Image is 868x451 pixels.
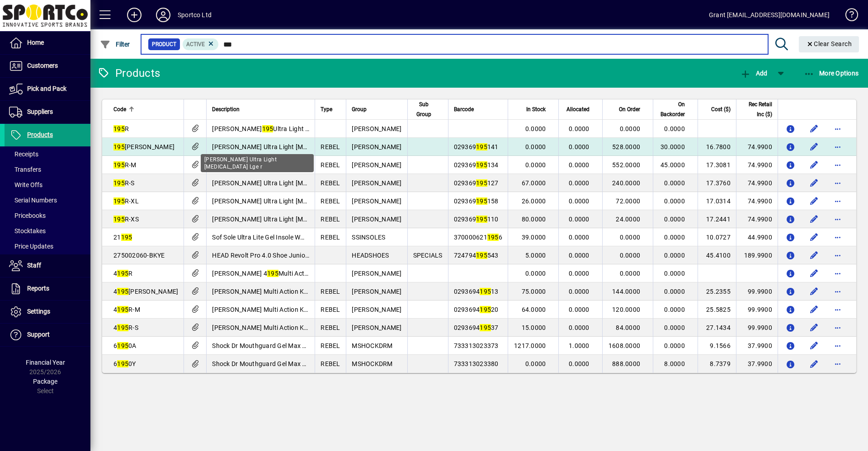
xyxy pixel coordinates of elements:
span: [PERSON_NAME] Ultra Light [MEDICAL_DATA] X Lg r [212,197,363,205]
span: [PERSON_NAME] Ultra Light [MEDICAL_DATA] Lge r [212,143,361,150]
button: More Options [802,65,861,81]
span: 5.0000 [525,252,546,259]
span: 0.0000 [664,234,685,241]
span: 0.0000 [525,161,546,169]
td: 189.9900 [736,246,778,264]
a: Staff [5,254,90,277]
span: 4 R-S [113,324,138,331]
td: 27.1434 [698,319,736,337]
button: Edit [807,140,821,154]
em: 195 [476,179,487,187]
span: R-XS [113,216,139,223]
span: [PERSON_NAME] [113,143,175,150]
button: More options [830,140,845,154]
span: [PERSON_NAME] Multi Action Knee Wrap Large r [212,288,353,295]
span: [PERSON_NAME] [352,324,401,331]
span: On Order [619,104,640,114]
span: 6 0A [113,342,137,349]
span: 0.0000 [664,252,685,259]
span: 275002060-BKYE [113,252,165,259]
span: REBEL [321,342,340,349]
div: Barcode [454,104,502,114]
span: Home [27,39,44,46]
span: 0.0000 [525,125,546,132]
span: 4 R [113,270,132,277]
span: 84.0000 [616,324,640,331]
span: 21 [113,234,132,241]
button: More options [830,176,845,190]
span: 733313023380 [454,360,499,367]
span: Add [740,70,767,77]
span: 0.0000 [664,306,685,313]
button: More options [830,248,845,263]
span: 6 0Y [113,360,136,367]
div: Grant [EMAIL_ADDRESS][DOMAIN_NAME] [709,8,830,22]
span: Barcode [454,104,474,114]
span: Products [27,131,53,138]
td: 17.2441 [698,210,736,228]
em: 195 [476,143,487,150]
span: Allocated [566,104,590,114]
span: 1608.0000 [609,342,640,349]
em: 195 [113,197,125,205]
em: 195 [113,179,125,187]
button: Add [738,65,769,81]
span: Product [152,40,176,49]
em: 195 [476,216,487,223]
span: REBEL [321,216,340,223]
span: 029369 158 [454,197,499,205]
a: Pricebooks [5,208,90,223]
span: SPECIALS [413,252,443,259]
a: Pick and Pack [5,78,90,100]
span: REBEL [321,288,340,295]
button: More options [830,284,845,299]
em: 195 [113,143,125,150]
span: 0.0000 [620,234,641,241]
button: Edit [807,212,821,226]
span: 0.0000 [620,125,641,132]
a: Customers [5,55,90,77]
button: Filter [98,36,132,52]
span: REBEL [321,143,340,150]
td: 8.7379 [698,355,736,373]
div: Group [352,104,401,114]
em: 195 [480,306,491,313]
span: [PERSON_NAME] [352,125,401,132]
span: 724794 543 [454,252,499,259]
span: R-XL [113,197,139,205]
span: 0293694 20 [454,306,499,313]
span: 120.0000 [612,306,640,313]
span: Transfers [9,166,41,173]
span: Shock Dr Mouthguard Gel Max Youth s/less wht/clr r [212,360,365,367]
span: 0.0000 [569,306,590,313]
span: 0.0000 [569,360,590,367]
td: 74.9900 [736,192,778,210]
a: Serial Numbers [5,193,90,208]
span: Group [352,104,367,114]
td: 25.5825 [698,301,736,319]
button: Edit [807,194,821,208]
span: Receipts [9,150,38,158]
div: Description [212,104,309,114]
span: 552.0000 [612,161,640,169]
span: 0.0000 [525,270,546,277]
em: 195 [476,161,487,169]
span: 0.0000 [569,179,590,187]
span: Description [212,104,240,114]
button: Profile [149,7,178,23]
span: 370000621 6 [454,234,502,241]
td: 99.9900 [736,301,778,319]
td: 44.9900 [736,228,778,246]
td: 74.9900 [736,210,778,228]
span: Clear Search [806,40,852,47]
a: Transfers [5,162,90,177]
a: Stocktakes [5,223,90,239]
div: Sportco Ltd [178,8,212,22]
span: [PERSON_NAME] Ultra Light [MEDICAL_DATA] Sml r [212,179,361,187]
span: Filter [100,41,130,48]
div: On Order [608,104,649,114]
span: 733313023373 [454,342,499,349]
a: Knowledge Base [839,2,857,31]
span: [PERSON_NAME] [352,143,401,150]
span: 528.0000 [612,143,640,150]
